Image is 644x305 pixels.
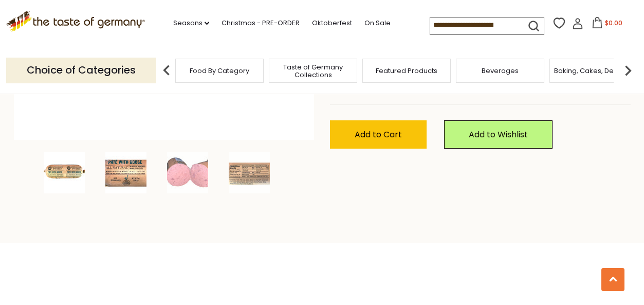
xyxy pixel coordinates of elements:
[605,19,622,27] span: $0.00
[173,17,209,29] a: Seasons
[330,120,427,149] button: Add to Cart
[355,129,402,140] span: Add to Cart
[156,60,177,81] img: previous arrow
[6,58,156,83] p: Choice of Categories
[376,67,437,75] a: Featured Products
[229,152,270,193] img: Schaller & Weber Goose Liver Pate, 7 oz
[554,67,634,75] a: Baking, Cakes, Desserts
[444,120,553,149] a: Add to Wishlist
[482,67,519,75] a: Beverages
[364,17,391,29] a: On Sale
[272,63,354,79] a: Taste of Germany Collections
[618,60,638,81] img: next arrow
[44,152,85,193] img: Schaller & Weber Goose Liver Pate, 7 oz
[312,17,352,29] a: Oktoberfest
[222,17,300,29] a: Christmas - PRE-ORDER
[167,152,208,193] img: Schaller & Weber Goose Liver Pate, 7 oz
[190,67,249,75] a: Food By Category
[105,152,146,193] img: Schaller & Weber Goose Liver Pate, 7 oz
[585,17,629,32] button: $0.00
